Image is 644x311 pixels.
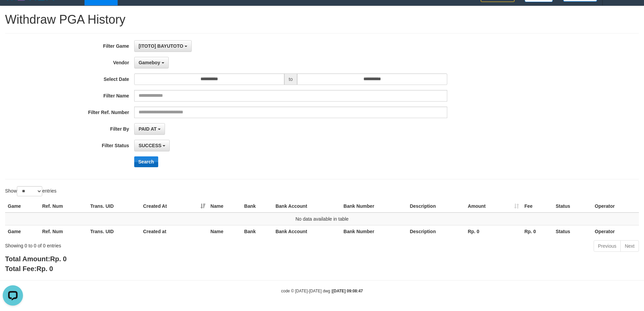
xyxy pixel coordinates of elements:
span: Gameboy [139,60,160,65]
th: Bank Number [341,225,407,238]
th: Bank [241,200,273,213]
th: Operator [592,200,639,213]
span: [ITOTO] BAYUTOTO [139,43,183,49]
th: Status [553,225,592,238]
th: Status [553,200,592,213]
th: Trans. UID [88,225,140,238]
th: Description [407,200,465,213]
th: Ref. Num [40,225,88,238]
th: Created at [140,225,208,238]
strong: [DATE] 09:08:47 [332,289,363,293]
a: Next [620,240,639,252]
th: Rp. 0 [522,225,553,238]
button: Search [134,156,158,167]
b: Total Amount: [5,255,67,263]
button: Open LiveChat chat widget [3,3,23,23]
th: Name [208,225,242,238]
h1: Withdraw PGA History [5,13,639,26]
span: Rp. 0 [37,265,53,272]
th: Bank [241,225,273,238]
th: Created At: activate to sort column ascending [140,200,208,213]
span: PAID AT [139,126,157,132]
b: Total Fee: [5,265,53,272]
span: SUCCESS [139,143,162,148]
select: Showentries [17,186,42,196]
button: SUCCESS [134,140,170,151]
button: [ITOTO] BAYUTOTO [134,40,192,52]
th: Name [208,200,242,213]
span: to [284,73,297,85]
th: Bank Number [341,200,407,213]
div: Showing 0 to 0 of 0 entries [5,240,263,249]
th: Game [5,200,40,213]
button: Gameboy [134,57,169,68]
td: No data available in table [5,213,639,225]
th: Bank Account [273,200,341,213]
button: PAID AT [134,123,165,135]
a: Previous [594,240,621,252]
th: Game [5,225,40,238]
th: Trans. UID [88,200,140,213]
th: Ref. Num [40,200,88,213]
small: code © [DATE]-[DATE] dwg | [281,289,363,293]
span: Rp. 0 [50,255,67,263]
th: Amount: activate to sort column ascending [465,200,522,213]
th: Bank Account [273,225,341,238]
th: Description [407,225,465,238]
th: Fee [522,200,553,213]
th: Operator [592,225,639,238]
th: Rp. 0 [465,225,522,238]
label: Show entries [5,186,56,196]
